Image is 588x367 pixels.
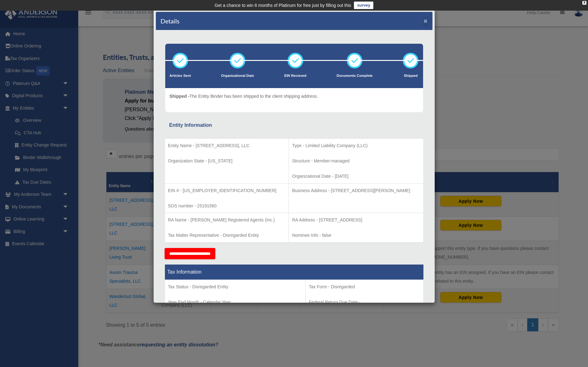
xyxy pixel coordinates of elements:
p: Federal Return Due Date - [309,298,420,306]
p: Organization State - [US_STATE] [168,157,286,165]
p: Nominee Info - false [292,231,420,239]
p: RA Name - [PERSON_NAME] Registered Agents (Inc.) [168,216,286,224]
p: Documents Complete [337,73,373,79]
button: × [424,17,428,24]
div: Get a chance to win 6 months of Platinum for free just by filling out this [215,2,351,9]
p: Shipped [403,73,418,79]
p: EIN Recieved [284,73,306,79]
p: EIN # - [US_EMPLOYER_IDENTIFICATION_NUMBER] [168,187,286,195]
p: Articles Sent [170,73,191,79]
p: Structure - Member-managed [292,157,420,165]
div: close [582,1,586,5]
div: Entity Information [169,121,419,130]
p: Organizational Date - [DATE] [292,172,420,180]
p: Type - Limited Liability Company (LLC) [292,142,420,150]
p: RA Address - [STREET_ADDRESS] [292,216,420,224]
h4: Details [161,17,180,25]
p: Tax Form - Disregarded [309,283,420,291]
p: Entity Name - [STREET_ADDRESS], LLC [168,142,286,150]
p: Year End Month - Calendar Year [168,298,302,306]
p: Organizational Date [221,73,254,79]
span: Shipped - [170,94,190,99]
td: Tax Period Type - Calendar Year [165,280,305,326]
p: Business Address - [STREET_ADDRESS][PERSON_NAME] [292,187,420,195]
a: survey [354,2,373,9]
p: Tax Matter Representative - Disregarded Entity [168,231,286,239]
p: SOS number - 25191560 [168,202,286,210]
p: The Entity Binder has been shipped to the client shipping address. [170,92,318,100]
p: Tax Status - Disregarded Entity [168,283,302,291]
th: Tax Information [165,264,423,280]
